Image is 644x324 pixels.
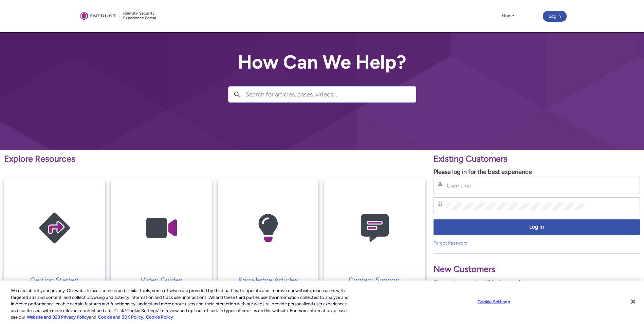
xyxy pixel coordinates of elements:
p: Contact Support [328,275,422,285]
p: Explore Resources [4,152,425,165]
img: Contact Support [343,192,407,265]
input: Search for articles, cases, videos... [245,87,416,102]
a: Home [500,11,516,21]
a: Video Guides [111,275,212,285]
a: Getting Started [4,275,105,285]
p: Please log in for the best experience [434,167,640,177]
button: Log in [434,219,640,235]
a: Contact Support [324,275,425,285]
a: Cookie and SDK Policy. [98,314,144,320]
p: Video Guides [114,275,208,285]
p: Knowledge Articles [221,275,315,285]
p: New Customers [434,263,640,276]
button: Log in [543,11,567,22]
button: Close [626,294,641,309]
a: Forgot Password [434,240,467,246]
button: Search [228,87,245,102]
a: More information about our cookie policy., opens in a new tab [27,314,89,320]
img: Video Guides [129,192,194,265]
img: Getting Started [22,192,87,265]
p: Existing Customers [434,152,640,165]
div: We care about your privacy. Our website uses cookies and similar tools, some of which are provide... [11,287,354,321]
p: Sign up and we'll be in touch [434,278,640,287]
a: Cookie Policy [146,314,173,320]
p: Getting Started [7,275,102,285]
button: Cookie Settings [473,295,515,309]
span: Log in [438,223,636,231]
a: Knowledge Articles [218,275,319,285]
h2: How Can We Help? [228,52,416,73]
input: Username [446,182,585,189]
img: Knowledge Articles [236,192,300,265]
a: here [454,279,466,286]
